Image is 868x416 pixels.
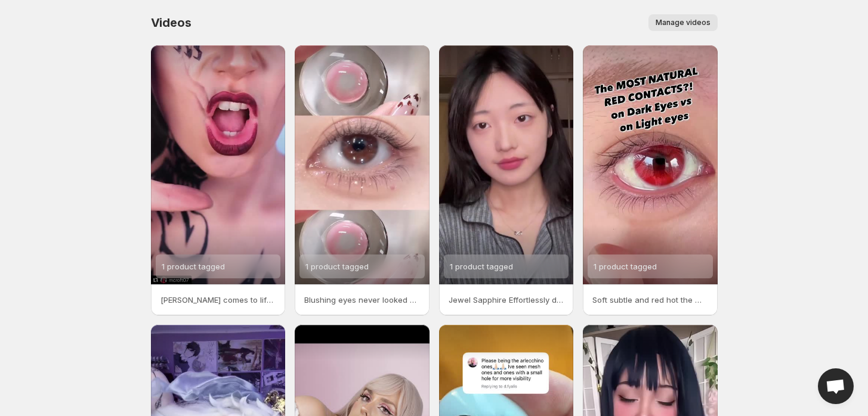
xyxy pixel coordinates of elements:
[818,368,854,404] a: Open chat
[592,294,708,306] p: Soft subtle and red hot the most natural red lenses youll ever wear Jellybean Cherry Red 000 to -6
[648,14,718,31] button: Manage videos
[151,15,191,30] span: Videos
[160,294,276,306] p: [PERSON_NAME] comes to life with this insane cosplay by mcroft07 Her body paint game Unreal as al...
[656,18,711,27] span: Manage videos
[162,262,225,271] span: 1 product tagged
[304,294,420,306] p: Blushing eyes never looked so sweet Pastel pink with a glassy teary finish soft subtle and 100 na...
[449,294,564,306] p: Jewel Sapphire Effortlessly dreamy Slip into these natural blue contacts for a soft mesmerizing g...
[305,262,369,271] span: 1 product tagged
[450,262,513,271] span: 1 product tagged
[594,262,657,271] span: 1 product tagged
